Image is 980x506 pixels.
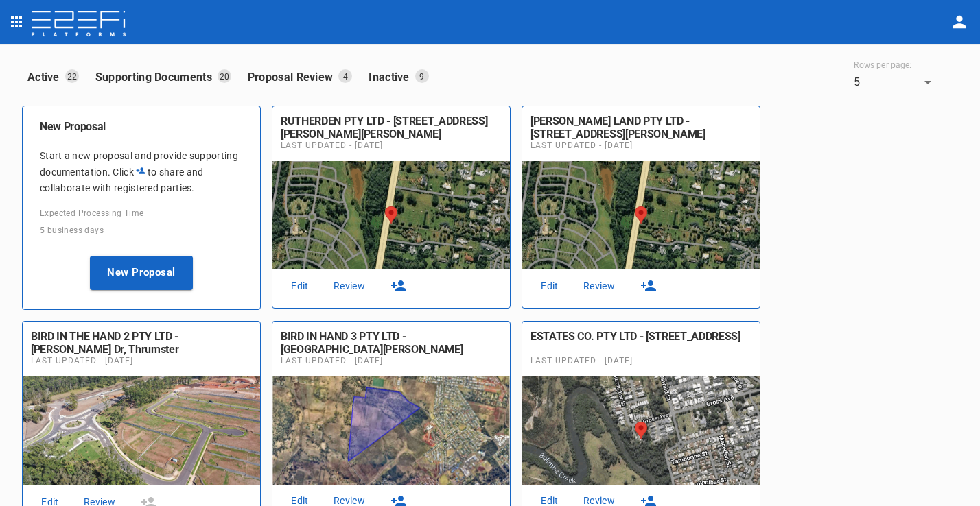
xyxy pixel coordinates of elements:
h6: EVANS LAND PTY LTD - 103 Bridgeman Rd, Bridgeman Downs [530,115,751,141]
a: Review [577,277,621,296]
p: 20 [218,69,231,83]
h6: New Proposal [40,120,243,133]
div: 5 [854,71,936,93]
p: Supporting Documents [95,69,218,85]
h6: ESTATES CO. PTY LTD - 112 Gross Ave, Hemmant [530,330,751,356]
a: Edit [278,277,322,296]
span: Last Updated - [DATE] [281,356,502,365]
p: Proposal Review [248,69,339,85]
p: Inactive [369,69,415,85]
span: Last Updated - [DATE] [31,356,252,365]
div: [PERSON_NAME] LAND PTY LTD - [STREET_ADDRESS][PERSON_NAME][PERSON_NAME][PERSON_NAME] [530,115,751,154]
span: Last Updated - [DATE] [530,356,751,365]
div: ESTATES CO. PTY LTD - [STREET_ADDRESS] [530,330,751,343]
p: 4 [338,69,352,83]
img: Proposal Image [23,376,260,485]
h6: RUTHERDEN PTY LTD - 103 Bridgeman Rd, Bridgeman Downs [281,115,502,141]
img: Proposal Image [522,376,760,485]
label: Rows per page: [854,60,911,71]
p: 22 [65,69,79,83]
button: New Proposal [90,256,193,290]
h6: BIRD IN HAND 3 PTY LTD - Cnr Browne Rd & Highfields Rd, Highfields [281,330,502,356]
p: Active [27,69,65,85]
span: Expected Processing Time 5 business days [40,208,144,235]
a: Edit [528,277,572,296]
p: 9 [415,69,429,83]
div: BIRD IN HAND 3 PTY LTD - [GEOGRAPHIC_DATA][PERSON_NAME] [281,330,502,356]
img: Proposal Image [272,376,510,485]
img: Proposal Image [272,161,510,269]
div: RUTHERDEN PTY LTD - [STREET_ADDRESS][PERSON_NAME][PERSON_NAME][PERSON_NAME] [281,115,502,154]
div: BIRD IN THE HAND 2 PTY LTD - [PERSON_NAME] Dr, Thrumster [31,330,252,356]
p: Start a new proposal and provide supporting documentation. Click to share and collaborate with re... [40,148,243,196]
a: Review [327,277,371,296]
img: Proposal Image [522,161,760,269]
h6: BIRD IN THE HAND 2 PTY LTD - John Oxley Dr, Thrumster [31,330,252,356]
span: Last Updated - [DATE] [281,141,502,150]
span: Last Updated - [DATE] [530,141,751,150]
